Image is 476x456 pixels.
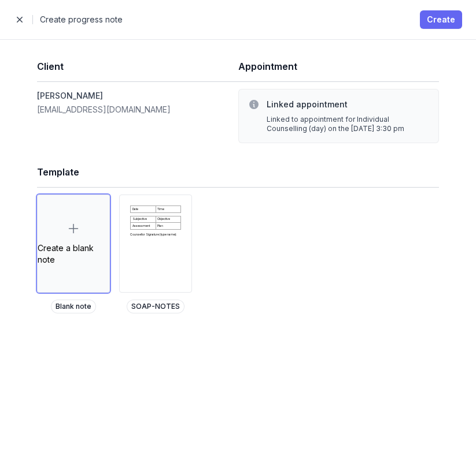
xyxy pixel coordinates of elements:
p: Assessment [132,224,154,228]
span: Blank note [51,300,96,313]
span: SOAP-NOTES [127,300,185,313]
h1: Client [37,58,238,74]
h1: Template [37,164,439,180]
span: Appointment [238,61,297,72]
p: Objective [157,217,179,221]
h2: Create progress note [40,13,406,27]
dt: [EMAIL_ADDRESS][DOMAIN_NAME] [37,103,238,117]
div: Create a blank note [38,242,109,266]
p: Plan [157,224,179,228]
p: Counsellor Signature (type name): [130,233,181,237]
p: Subjective [132,217,154,221]
span: Create [427,13,455,27]
p: Date [132,207,154,211]
h3: Linked appointment [267,99,430,110]
div: Linked to appointment for Individual Counselling (day) on the [DATE] 3:30 pm [267,115,430,133]
p: Time [157,207,179,211]
button: Create [420,10,462,29]
dd: [PERSON_NAME] [37,89,238,103]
